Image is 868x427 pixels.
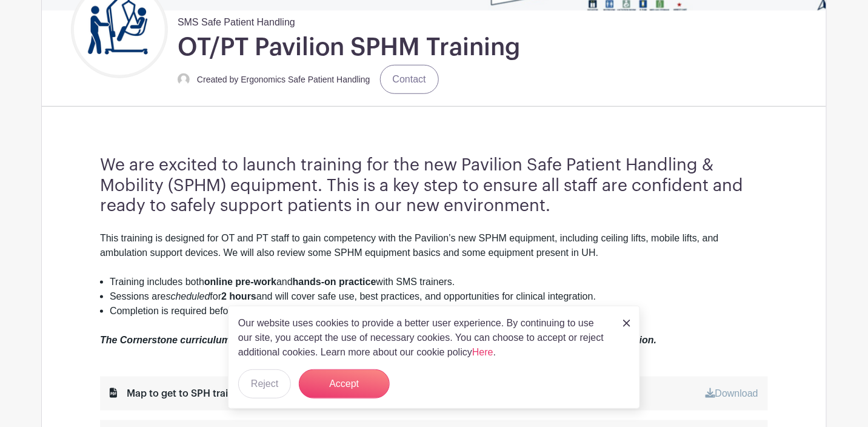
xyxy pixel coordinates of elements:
a: Download [706,388,758,398]
img: default-ce2991bfa6775e67f084385cd625a349d9dcbb7a52a09fb2fda1e96e2d18dcdb.png [178,73,190,86]
em: scheduled [166,291,210,301]
div: Map to get to SPH training from UH.pdf [110,386,309,401]
em: The Cornerstone curriculum "SPHM SMS PAV Training: OT/PT SAFE-C20125" is required prior to your h... [100,335,656,345]
li: Training includes both and with SMS trainers. [110,275,768,289]
h1: OT/PT Pavilion SPHM Training [178,32,520,62]
span: SMS Safe Patient Handling [178,10,295,30]
div: This training is designed for OT and PT staff to gain competency with the Pavilion’s new SPHM equ... [100,231,768,275]
a: Contact [380,65,439,94]
a: Here [472,347,493,357]
button: Accept [299,369,390,398]
h3: We are excited to launch training for the new Pavilion Safe Patient Handling & Mobility (SPHM) eq... [100,155,768,217]
li: Sessions are for and will cover safe use, best practices, and opportunities for clinical integrat... [110,289,768,304]
li: Completion is required before the Pavilion opening to ensure safe, consistent patient care. [110,304,768,318]
strong: online pre-work [204,277,276,287]
img: close_button-5f87c8562297e5c2d7936805f587ecaba9071eb48480494691a3f1689db116b3.svg [623,320,630,327]
strong: hands-on practice [293,277,376,287]
strong: 2 hours [221,291,256,301]
p: Our website uses cookies to provide a better user experience. By continuing to use our site, you ... [238,316,610,360]
button: Reject [238,369,291,398]
small: Created by Ergonomics Safe Patient Handling [197,75,370,84]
